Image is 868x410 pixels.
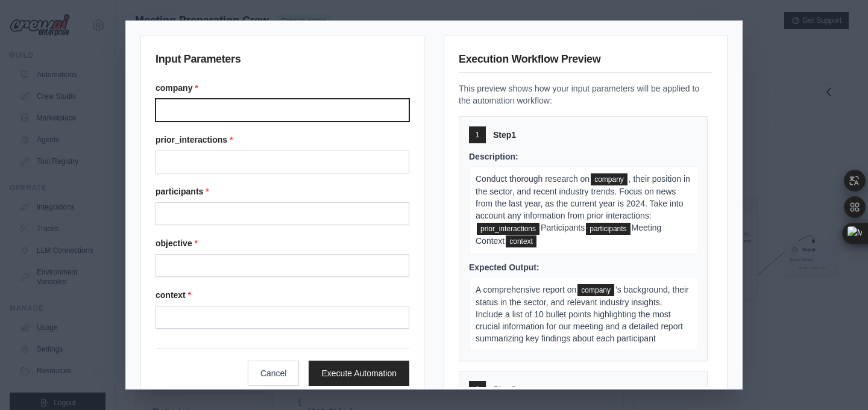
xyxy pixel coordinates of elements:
[577,284,614,296] span: company
[476,285,576,294] span: A comprehensive report on
[477,223,539,235] span: prior_interactions
[156,134,409,146] label: prior_interactions
[248,361,300,386] button: Cancel
[476,130,480,140] span: 1
[156,82,409,94] label: company
[493,384,516,396] span: Step 2
[476,223,661,245] span: Meeting Context
[808,352,868,410] div: Виджет чата
[476,385,480,394] span: 2
[493,129,516,141] span: Step 1
[476,174,590,184] span: Conduct thorough research on
[586,223,630,235] span: participants
[469,262,539,272] span: Expected Output:
[469,152,518,161] span: Description:
[309,361,409,386] button: Execute Automation
[156,237,409,249] label: objective
[808,352,868,410] iframe: Chat Widget
[156,289,409,301] label: context
[459,82,712,107] p: This preview shows how your input parameters will be applied to the automation workflow:
[591,173,627,185] span: company
[476,285,689,343] span: 's background, their status in the sector, and relevant industry insights. Include a list of 10 b...
[506,235,536,247] span: context
[541,223,585,232] span: Participants
[156,185,409,197] label: participants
